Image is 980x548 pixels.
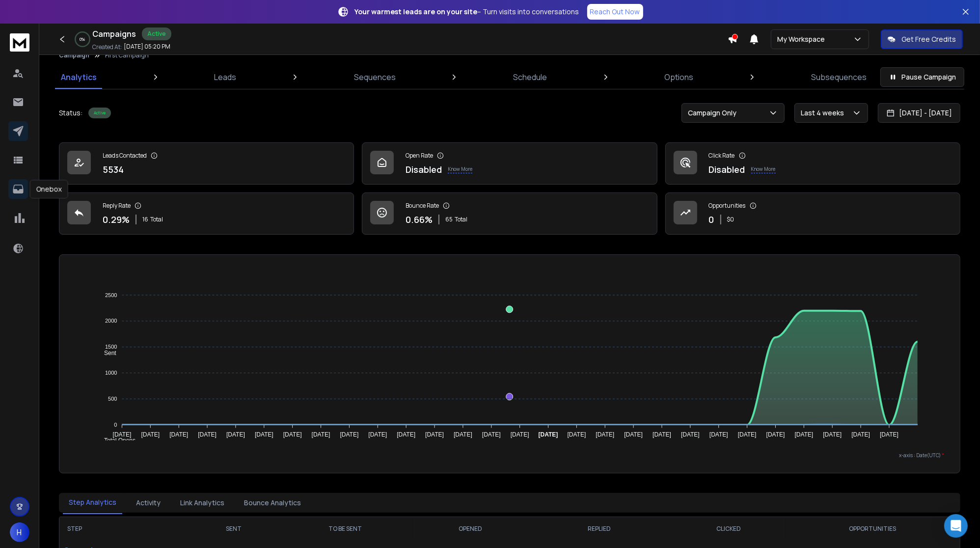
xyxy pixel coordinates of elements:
[105,318,117,324] tspan: 2000
[511,431,529,438] tspan: [DATE]
[482,431,501,438] tspan: [DATE]
[283,431,302,438] tspan: [DATE]
[777,34,829,44] p: My Workspace
[397,431,415,438] tspan: [DATE]
[425,431,444,438] tspan: [DATE]
[63,492,122,514] button: Step Analytics
[727,216,735,223] p: $ 0
[665,71,694,83] p: Options
[709,431,728,438] tspan: [DATE]
[174,492,230,514] button: Link Analytics
[214,71,236,83] p: Leads
[59,52,89,59] button: Campaign
[59,192,354,235] a: Reply Rate0.29%16Total
[105,370,117,376] tspan: 1000
[406,152,433,160] p: Open Rate
[507,65,553,89] a: Schedule
[406,163,442,176] p: Disabled
[527,517,672,541] th: REPLIED
[59,142,354,185] a: Leads Contacted5534
[823,431,842,438] tspan: [DATE]
[688,108,740,118] p: Campaign Only
[61,71,97,83] p: Analytics
[455,216,467,223] span: Total
[255,431,273,438] tspan: [DATE]
[880,431,898,438] tspan: [DATE]
[944,514,968,538] div: Open Intercom Messenger
[277,517,413,541] th: TO BE SENT
[709,152,735,160] p: Click Rate
[766,431,785,438] tspan: [DATE]
[348,65,402,89] a: Sequences
[190,517,277,541] th: SENT
[665,142,960,185] a: Click RateDisabledKnow More
[103,202,131,210] p: Reply Rate
[590,7,640,17] p: Reach Out Now
[10,522,29,542] button: H
[539,431,558,438] tspan: [DATE]
[354,71,396,83] p: Sequences
[208,65,242,89] a: Leads
[709,213,714,226] p: 0
[448,165,472,173] p: Know More
[88,108,111,118] div: Active
[103,163,124,176] p: 5534
[413,517,527,541] th: OPENED
[10,33,29,52] img: logo
[801,108,848,118] p: Last 4 weeks
[97,350,116,356] span: Sent
[878,103,960,123] button: [DATE] - [DATE]
[198,431,217,438] tspan: [DATE]
[445,216,453,223] span: 65
[786,517,960,541] th: OPPORTUNITIES
[681,431,700,438] tspan: [DATE]
[75,452,944,459] p: x-axis : Date(UTC)
[124,43,170,51] p: [DATE] 05:20 PM
[362,192,657,235] a: Bounce Rate0.66%65Total
[406,202,439,210] p: Bounce Rate
[55,65,103,89] a: Analytics
[92,28,136,40] h1: Campaigns
[653,431,671,438] tspan: [DATE]
[92,43,122,51] p: Created At:
[59,517,190,541] th: STEP
[881,29,963,49] button: Get Free Credits
[672,517,786,541] th: CLICKED
[659,65,700,89] a: Options
[80,36,85,42] p: 0 %
[709,202,746,210] p: Opportunities
[105,52,149,59] p: First Campaign
[513,71,547,83] p: Schedule
[811,71,867,83] p: Subsequences
[355,7,478,16] strong: Your warmest leads are on your site
[368,431,387,438] tspan: [DATE]
[880,67,964,87] button: Pause Campaign
[340,431,358,438] tspan: [DATE]
[312,431,330,438] tspan: [DATE]
[852,431,871,438] tspan: [DATE]
[30,180,68,198] div: Onebox
[587,4,643,20] a: Reach Out Now
[105,344,117,350] tspan: 1500
[362,142,657,185] a: Open RateDisabledKnow More
[108,396,117,402] tspan: 500
[901,34,956,44] p: Get Free Credits
[226,431,245,438] tspan: [DATE]
[454,431,472,438] tspan: [DATE]
[169,431,188,438] tspan: [DATE]
[130,492,166,514] button: Activity
[738,431,757,438] tspan: [DATE]
[624,431,643,438] tspan: [DATE]
[103,213,130,226] p: 0.29 %
[795,431,814,438] tspan: [DATE]
[751,165,776,173] p: Know More
[105,292,117,298] tspan: 2500
[103,152,147,160] p: Leads Contacted
[709,163,745,176] p: Disabled
[568,431,586,438] tspan: [DATE]
[238,492,307,514] button: Bounce Analytics
[141,431,160,438] tspan: [DATE]
[114,422,117,428] tspan: 0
